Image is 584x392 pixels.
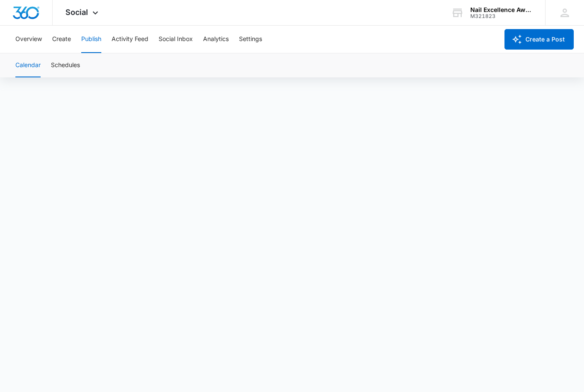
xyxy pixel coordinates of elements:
[203,26,229,53] button: Analytics
[239,26,262,53] button: Settings
[470,13,533,19] div: account id
[15,53,41,77] button: Calendar
[504,29,574,50] button: Create a Post
[65,8,88,17] span: Social
[15,26,42,53] button: Overview
[159,26,193,53] button: Social Inbox
[51,53,80,77] button: Schedules
[112,26,148,53] button: Activity Feed
[470,6,533,13] div: account name
[81,26,101,53] button: Publish
[52,26,71,53] button: Create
